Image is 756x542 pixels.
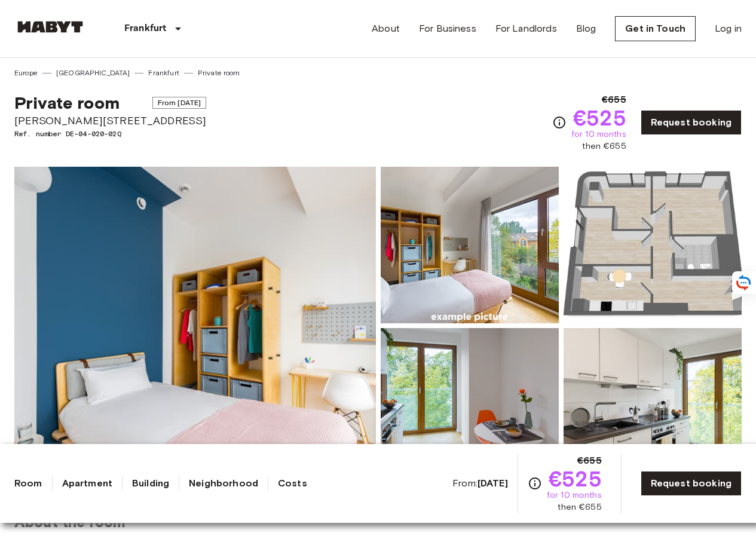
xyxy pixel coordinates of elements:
[558,501,601,513] span: then €655
[552,115,567,130] svg: Check cost overview for full price breakdown. Please note that discounts apply to new joiners onl...
[547,489,602,501] span: for 10 months
[582,140,626,152] span: then €655
[14,68,38,78] a: Europe
[478,477,508,489] b: [DATE]
[381,167,559,323] img: Picture of unit DE-04-020-02Q
[14,21,86,33] img: Habyt
[14,167,376,485] img: Marketing picture of unit DE-04-020-02Q
[602,93,626,107] span: €655
[14,476,42,491] a: Room
[715,22,742,36] a: Log in
[549,468,602,489] span: €525
[132,476,169,491] a: Building
[528,476,542,491] svg: Check cost overview for full price breakdown. Please note that discounts apply to new joiners onl...
[189,476,258,491] a: Neighborhood
[381,328,559,485] img: Picture of unit DE-04-020-02Q
[615,16,696,41] a: Get in Touch
[641,110,742,135] a: Request booking
[152,97,207,109] span: From [DATE]
[576,22,596,36] a: Blog
[577,454,602,468] span: €655
[56,68,130,78] a: [GEOGRAPHIC_DATA]
[564,328,742,485] img: Picture of unit DE-04-020-02Q
[14,93,120,113] span: Private room
[124,22,166,36] p: Frankfurt
[62,476,112,491] a: Apartment
[641,471,742,496] a: Request booking
[14,128,206,139] span: Ref. number DE-04-020-02Q
[452,477,508,490] span: From:
[495,22,557,36] a: For Landlords
[573,107,626,128] span: €525
[278,476,307,491] a: Costs
[14,113,206,128] span: [PERSON_NAME][STREET_ADDRESS]
[564,167,742,323] img: Picture of unit DE-04-020-02Q
[372,22,400,36] a: About
[571,128,626,140] span: for 10 months
[148,68,179,78] a: Frankfurt
[419,22,476,36] a: For Business
[198,68,240,78] a: Private room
